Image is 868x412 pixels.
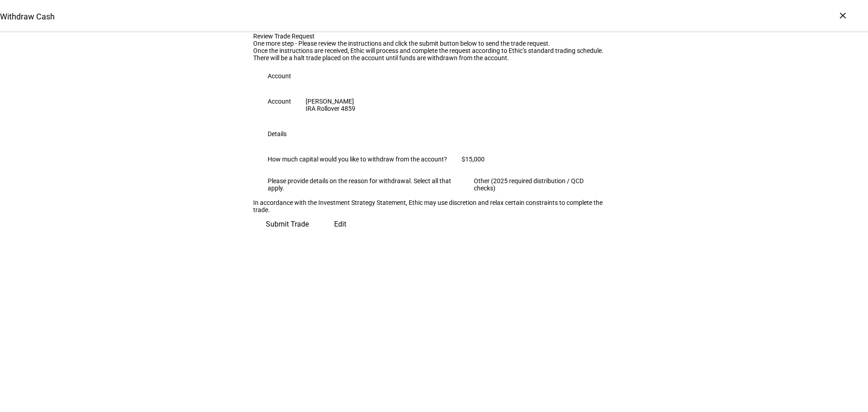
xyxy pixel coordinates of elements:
span: Edit [334,213,346,235]
div: Once the instructions are received, Ethic will process and complete the request according to Ethi... [253,47,615,54]
div: IRA Rollover 4859 [306,105,355,112]
div: In accordance with the Investment Strategy Statement, Ethic may use discretion and relax certain ... [253,199,615,213]
div: Other (2025 required distribution / QCD checks) [474,177,600,192]
div: × [835,8,850,23]
div: [PERSON_NAME] [306,98,355,105]
div: How much capital would you like to withdraw from the account? [268,156,447,163]
button: Edit [321,213,359,235]
div: There will be a halt trade placed on the account until funds are withdrawn from the account. [253,54,615,62]
div: Account [268,98,291,105]
div: Review Trade Request [253,33,615,40]
div: One more step - Please review the instructions and click the submit button below to send the trad... [253,40,615,47]
div: Details [268,130,287,137]
div: $15,000 [462,156,485,163]
span: Submit Trade [266,213,309,235]
div: Account [268,72,291,80]
button: Submit Trade [253,213,321,235]
div: Please provide details on the reason for withdrawal. Select all that apply. [268,177,459,192]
